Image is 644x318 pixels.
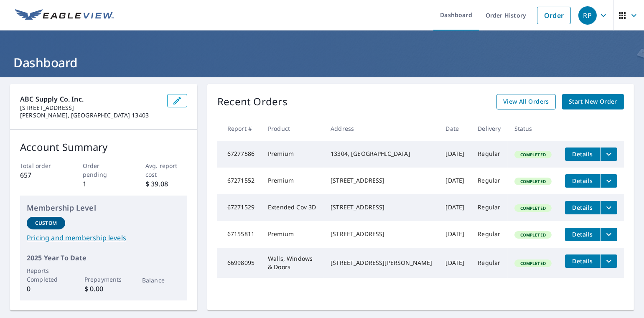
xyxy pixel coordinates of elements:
[600,174,617,188] button: filesDropdownBtn-67271552
[570,204,595,211] span: Details
[578,6,597,25] div: RP
[562,94,624,109] a: Start New Order
[496,94,556,109] a: View All Orders
[600,148,617,161] button: filesDropdownBtn-67277586
[217,116,261,141] th: Report #
[570,150,595,158] span: Details
[20,112,160,119] p: [PERSON_NAME], [GEOGRAPHIC_DATA] 13403
[471,168,507,194] td: Regular
[261,141,324,168] td: Premium
[145,161,187,179] p: Avg. report cost
[83,179,125,189] p: 1
[515,152,551,158] span: Completed
[35,219,57,227] p: Custom
[331,176,432,185] div: [STREET_ADDRESS]
[331,150,432,158] div: 13304, [GEOGRAPHIC_DATA]
[471,194,507,221] td: Regular
[261,248,324,278] td: Walls, Windows & Doors
[471,141,507,168] td: Regular
[20,104,160,112] p: [STREET_ADDRESS]
[565,254,600,268] button: detailsBtn-66998095
[217,221,261,248] td: 67155811
[27,233,181,243] a: Pricing and membership levels
[439,248,471,278] td: [DATE]
[20,94,160,104] p: ABC Supply Co. Inc.
[439,221,471,248] td: [DATE]
[471,248,507,278] td: Regular
[27,266,65,284] p: Reports Completed
[508,116,558,141] th: Status
[503,97,549,107] span: View All Orders
[331,230,432,238] div: [STREET_ADDRESS]
[565,174,600,188] button: detailsBtn-67271552
[570,230,595,238] span: Details
[217,248,261,278] td: 66998095
[331,203,432,211] div: [STREET_ADDRESS]
[217,94,288,109] p: Recent Orders
[84,284,123,294] p: $ 0.00
[600,201,617,214] button: filesDropdownBtn-67271529
[27,202,181,214] p: Membership Level
[537,7,571,24] a: Order
[515,232,551,238] span: Completed
[565,148,600,161] button: detailsBtn-67277586
[439,116,471,141] th: Date
[20,170,62,180] p: 657
[145,179,187,189] p: $ 39.08
[261,221,324,248] td: Premium
[569,97,617,107] span: Start New Order
[515,260,551,266] span: Completed
[27,284,65,294] p: 0
[15,9,114,22] img: EV Logo
[471,116,507,141] th: Delivery
[565,228,600,241] button: detailsBtn-67155811
[217,194,261,221] td: 67271529
[570,177,595,185] span: Details
[217,141,261,168] td: 67277586
[565,201,600,214] button: detailsBtn-67271529
[20,140,187,155] p: Account Summary
[471,221,507,248] td: Regular
[515,205,551,211] span: Completed
[600,228,617,241] button: filesDropdownBtn-67155811
[515,178,551,184] span: Completed
[27,253,181,263] p: 2025 Year To Date
[83,161,125,179] p: Order pending
[570,257,595,265] span: Details
[324,116,439,141] th: Address
[331,259,432,267] div: [STREET_ADDRESS][PERSON_NAME]
[261,168,324,194] td: Premium
[20,161,62,170] p: Total order
[439,168,471,194] td: [DATE]
[439,141,471,168] td: [DATE]
[261,116,324,141] th: Product
[10,54,634,71] h1: Dashboard
[439,194,471,221] td: [DATE]
[600,254,617,268] button: filesDropdownBtn-66998095
[142,276,181,285] p: Balance
[217,168,261,194] td: 67271552
[84,275,123,284] p: Prepayments
[261,194,324,221] td: Extended Cov 3D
